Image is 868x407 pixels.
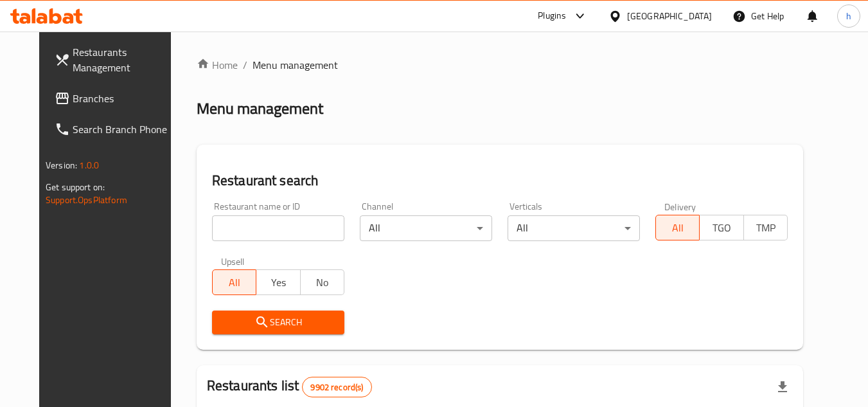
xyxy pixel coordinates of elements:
button: TMP [743,215,788,240]
div: Total records count [302,377,371,397]
span: Search [222,314,334,330]
button: TGO [699,215,743,240]
button: No [300,269,344,295]
button: All [655,215,700,240]
div: All [360,215,492,241]
span: 9902 record(s) [303,381,371,393]
h2: Restaurants list [207,376,372,397]
h2: Menu management [197,98,323,119]
a: Search Branch Phone [44,114,184,145]
span: TGO [705,219,738,237]
span: Version: [46,157,77,174]
a: Restaurants Management [44,37,184,83]
span: Menu management [252,57,338,73]
span: 1.0.0 [79,157,99,174]
button: All [212,269,256,295]
label: Upsell [221,257,245,266]
li: / [243,57,247,73]
span: TMP [749,219,783,237]
div: Export file [767,372,798,402]
a: Home [197,57,238,73]
span: Branches [73,91,174,106]
h2: Restaurant search [212,171,788,190]
span: Get support on: [46,179,105,195]
a: Support.OpsPlatform [46,192,127,208]
button: Search [212,311,344,334]
nav: breadcrumb [197,57,803,73]
div: Plugins [538,8,566,24]
label: Delivery [664,202,696,211]
span: All [218,273,251,292]
span: Search Branch Phone [73,122,174,137]
button: Yes [256,269,300,295]
input: Search for restaurant name or ID.. [212,215,344,241]
a: Branches [44,83,184,114]
span: Restaurants Management [73,44,174,75]
span: No [306,273,339,292]
span: All [661,219,695,237]
div: [GEOGRAPHIC_DATA] [627,9,712,23]
div: All [508,215,640,241]
span: h [846,9,851,23]
span: Yes [261,273,295,292]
